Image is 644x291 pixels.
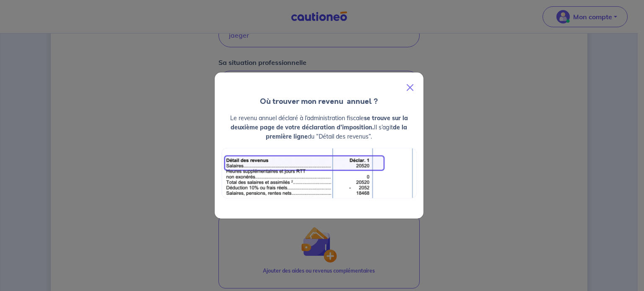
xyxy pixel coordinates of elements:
[266,124,407,140] strong: de la première ligne
[221,113,417,141] p: Le revenu annuel déclaré à l’administration fiscale Il s’agit du “Détail des revenus”.
[231,114,408,131] strong: se trouve sur la deuxième page de votre déclaration d’imposition.
[215,96,423,107] h4: Où trouver mon revenu annuel ?
[400,76,420,99] button: Close
[221,148,417,198] img: exemple_revenu.png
